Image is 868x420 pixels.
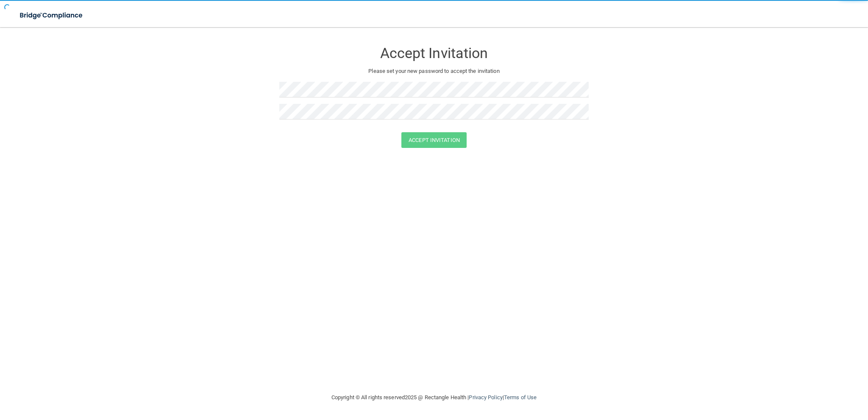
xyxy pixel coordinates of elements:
a: Terms of Use [504,394,537,401]
a: Privacy Policy [469,394,502,401]
h3: Accept Invitation [279,45,589,61]
img: bridge_compliance_login_screen.278c3ca4.svg [13,7,91,24]
p: Please set your new password to accept the invitation [286,66,582,76]
button: Accept Invitation [401,132,467,148]
div: Copyright © All rights reserved 2025 @ Rectangle Health | | [279,384,589,411]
